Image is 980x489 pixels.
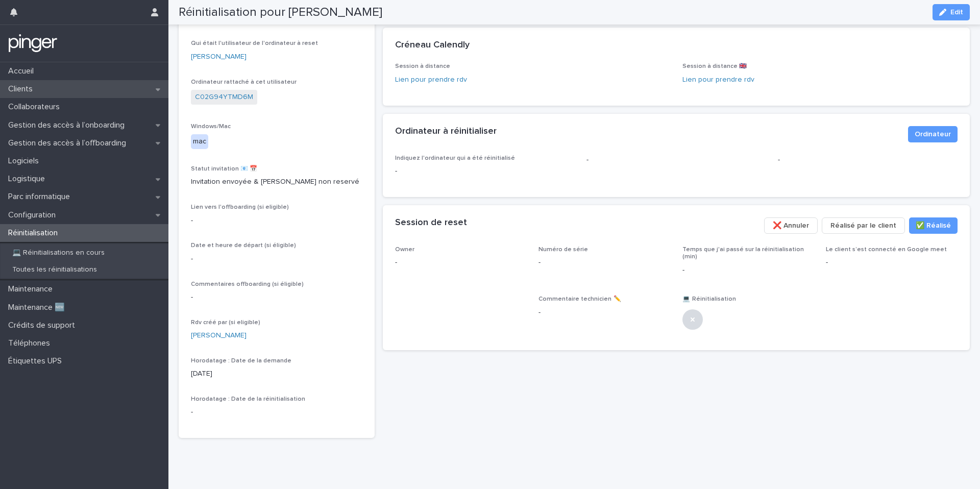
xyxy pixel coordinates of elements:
[191,242,296,249] span: Date et heure de départ (si éligible)
[682,247,804,260] span: Temps que j'ai passé sur la réinitialisation (min)
[395,217,467,229] h2: Session de reset
[195,92,253,103] a: C02G94YTMD6M
[4,338,58,348] p: Téléphones
[909,217,958,234] button: ✅​ Réalisé
[191,254,362,264] p: -
[822,217,905,234] button: Réalisé par le client
[4,156,47,166] p: Logiciels
[191,396,305,402] span: Horodatage : Date de la réinitialisation
[395,126,497,137] h2: Ordinateur à réinitialiser
[191,330,247,341] a: [PERSON_NAME]
[4,249,113,257] p: 💻 Réinitialisations en cours
[191,215,362,226] p: -
[191,79,297,85] span: Ordinateur rattaché à cet utilisateur
[191,52,247,62] a: [PERSON_NAME]
[395,63,450,69] span: Session à distance
[191,369,362,379] p: [DATE]
[191,134,208,149] div: mac
[395,166,574,177] p: -
[395,257,527,268] p: -
[778,155,957,165] p: -
[4,174,53,184] p: Logistique
[395,155,515,161] span: Indiquez l'ordinateur qui a été réinitialisé
[4,66,42,76] p: Accueil
[538,247,588,253] span: Numéro de série
[586,155,766,165] p: -
[4,84,41,94] p: Clients
[191,204,289,210] span: Lien vers l'offboarding (si eligible)
[682,76,754,83] a: Lien pour prendre rdv
[764,217,818,234] button: ❌ Annuler
[908,126,958,142] button: Ordinateur
[395,40,470,51] h2: Créneau Calendly
[915,129,951,139] span: Ordinateur
[191,320,260,326] span: Rdv créé par (si eligible)
[4,284,61,294] p: Maintenance
[191,40,318,46] span: Qui était l'utilisateur de l'ordinateur à reset
[4,192,78,202] p: Parc informatique
[538,296,621,302] span: Commentaire technicien ✏️
[773,221,809,231] span: ❌ Annuler
[4,321,83,330] p: Crédits de support
[830,221,896,231] span: Réalisé par le client
[933,4,970,20] button: Edit
[4,102,68,112] p: Collaborateurs
[4,265,105,274] p: Toutes les réinitialisations
[4,210,64,220] p: Configuration
[191,166,257,172] span: Statut invitation 📧 📅
[4,138,134,148] p: Gestion des accès à l’offboarding
[191,124,231,130] span: Windows/Mac
[916,221,951,231] span: ✅​ Réalisé
[395,247,414,253] span: Owner
[826,247,947,253] span: Le client s’est connecté en Google meet
[682,265,814,276] p: -
[682,296,736,302] span: 💻 Réinitialisation
[395,76,467,83] a: Lien pour prendre rdv
[4,120,133,130] p: Gestion des accès à l’onboarding
[4,303,73,312] p: Maintenance 🆕
[191,281,304,287] span: Commentaires offboarding (si éligible)
[4,228,66,238] p: Réinitialisation
[191,292,362,303] p: -
[682,63,747,69] span: Session à distance 🇬🇧
[950,9,963,16] span: Edit
[191,177,362,187] p: Invitation envoyée & [PERSON_NAME] non reservé
[191,407,362,418] p: -
[179,5,382,20] h2: Réinitialisation pour [PERSON_NAME]
[538,307,670,318] p: -
[538,257,670,268] p: -
[191,358,291,364] span: Horodatage : Date de la demande
[826,257,958,268] p: -
[4,356,70,366] p: Étiquettes UPS
[8,33,58,54] img: mTgBEunGTSyRkCgitkcU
